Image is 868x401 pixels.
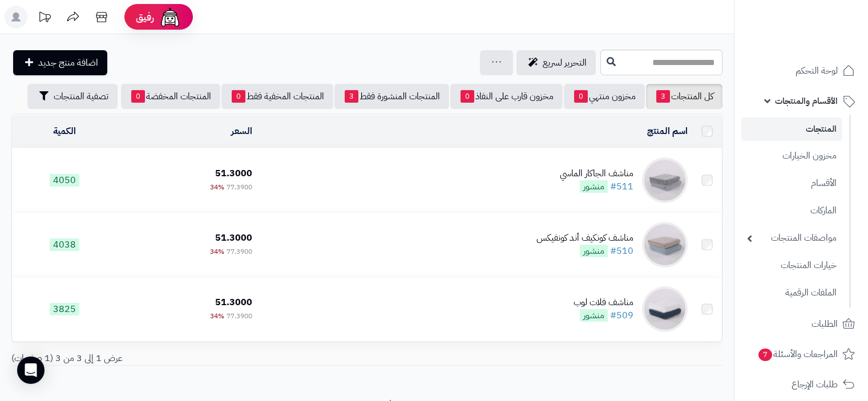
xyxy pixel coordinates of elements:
span: 7 [758,349,772,361]
span: 3 [345,90,358,103]
span: رفيق [136,10,154,24]
a: مخزون منتهي0 [564,84,645,109]
span: 4038 [50,238,79,251]
a: السعر [231,124,252,138]
a: مواصفات المنتجات [741,226,842,250]
div: Open Intercom Messenger [17,357,45,384]
a: الملفات الرقمية [741,281,842,305]
a: تحديثات المنصة [30,6,59,31]
span: 51.3000 [215,231,252,245]
a: مخزون قارب على النفاذ0 [450,84,563,109]
a: الكمية [53,124,76,138]
a: كل المنتجات3 [646,84,722,109]
a: اسم المنتج [647,124,688,138]
span: 3825 [50,303,79,315]
a: مخزون الخيارات [741,144,842,168]
span: 34% [210,246,224,257]
div: مناشف كونكيف أند كونفيكس [536,232,633,245]
span: التحرير لسريع [543,56,587,70]
span: 4050 [50,174,79,187]
a: #509 [610,309,633,322]
a: اضافة منتج جديد [13,50,107,75]
span: 0 [131,90,145,103]
span: اضافة منتج جديد [38,56,98,70]
span: 34% [210,182,224,192]
span: 0 [574,90,588,103]
a: خيارات المنتجات [741,253,842,278]
span: منشور [580,309,608,322]
a: طلبات الإرجاع [741,371,861,398]
span: منشور [580,180,608,193]
span: طلبات الإرجاع [792,376,838,392]
img: مناشف كونكيف أند كونفيكس [642,222,688,268]
span: الطلبات [812,316,838,332]
div: مناشف الجاكار الماسي [560,167,633,180]
span: 77.3900 [227,311,252,321]
a: الطلبات [741,310,861,338]
img: مناشف الجاكار الماسي [642,157,688,203]
a: #510 [610,244,633,258]
a: المنتجات المخفية فقط0 [221,84,333,109]
span: لوحة التحكم [796,63,838,79]
span: 34% [210,311,224,321]
span: 77.3900 [227,246,252,257]
a: المنتجات [741,118,842,141]
a: التحرير لسريع [516,50,596,75]
span: المراجعات والأسئلة [757,346,838,362]
div: مناشف فلات لوب [574,296,633,309]
a: الأقسام [741,171,842,196]
a: المراجعات والأسئلة7 [741,341,861,368]
a: المنتجات المخفضة0 [121,84,220,109]
a: الماركات [741,199,842,223]
span: 51.3000 [215,167,252,180]
span: منشور [580,245,608,257]
img: مناشف فلات لوب [642,286,688,332]
span: 51.3000 [215,295,252,309]
span: الأقسام والمنتجات [775,93,838,109]
span: 77.3900 [227,182,252,192]
button: تصفية المنتجات [27,84,118,109]
span: 0 [461,90,474,103]
a: لوحة التحكم [741,57,861,84]
a: المنتجات المنشورة فقط3 [334,84,449,109]
span: 0 [232,90,245,103]
span: 3 [656,90,670,103]
img: ai-face.png [159,6,181,29]
a: #511 [610,180,633,193]
span: تصفية المنتجات [54,90,108,103]
div: عرض 1 إلى 3 من 3 (1 صفحات) [3,352,367,365]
